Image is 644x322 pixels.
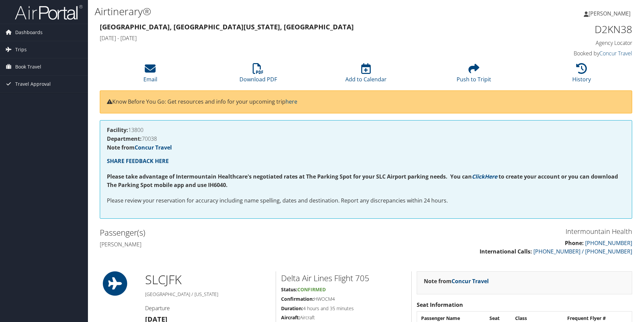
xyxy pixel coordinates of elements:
[107,135,142,142] strong: Department:
[417,301,463,308] strong: Seat Information
[143,67,157,83] a: Email
[100,241,361,248] h4: [PERSON_NAME]
[371,227,632,236] h3: Intermountain Health
[281,305,303,312] strong: Duration:
[100,34,497,42] h4: [DATE] - [DATE]
[15,58,41,75] span: Book Travel
[281,296,314,302] strong: Confirmation:
[107,136,625,141] h4: 70038
[15,4,83,20] img: airportal-logo.png
[457,67,491,83] a: Push to Tripit
[281,314,300,321] strong: Aircraft:
[107,173,472,180] strong: Please take advantage of Intermountain Healthcare's negotiated rates at The Parking Spot for your...
[107,196,625,205] p: Please review your reservation for accuracy including name spelling, dates and destination. Repor...
[297,286,326,293] span: Confirmed
[584,3,637,24] a: [PERSON_NAME]
[480,248,532,255] strong: International Calls:
[95,4,456,19] h1: Airtinerary®
[15,24,43,41] span: Dashboards
[285,98,297,105] a: here
[107,157,169,165] a: SHARE FEEDBACK HERE
[585,239,632,247] a: [PHONE_NUMBER]
[107,98,625,106] p: Know Before You Go: Get resources and info for your upcoming trip
[145,304,271,312] h4: Departure
[135,144,172,151] a: Concur Travel
[472,173,485,180] a: Click
[107,127,625,133] h4: 13800
[281,272,406,284] h2: Delta Air Lines Flight 705
[281,314,406,321] h5: Aircraft
[281,286,297,293] strong: Status:
[107,144,172,151] strong: Note from
[107,126,128,134] strong: Facility:
[507,22,632,36] h1: D2KN38
[565,239,584,247] strong: Phone:
[15,41,27,58] span: Trips
[345,67,387,83] a: Add to Calendar
[100,22,354,31] strong: [GEOGRAPHIC_DATA], [GEOGRAPHIC_DATA] [US_STATE], [GEOGRAPHIC_DATA]
[239,67,277,83] a: Download PDF
[589,10,630,17] span: [PERSON_NAME]
[572,67,591,83] a: History
[100,227,361,238] h2: Passenger(s)
[281,305,406,312] h5: 4 hours and 35 minutes
[599,50,632,57] a: Concur Travel
[15,76,51,92] span: Travel Approval
[145,271,271,288] h1: SLC JFK
[507,50,632,57] h4: Booked by
[281,296,406,302] h5: HWOCM4
[424,277,489,285] strong: Note from
[533,248,632,255] a: [PHONE_NUMBER] / [PHONE_NUMBER]
[145,291,271,298] h5: [GEOGRAPHIC_DATA] / [US_STATE]
[507,39,632,47] h4: Agency Locator
[452,277,489,285] a: Concur Travel
[485,173,497,180] a: Here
